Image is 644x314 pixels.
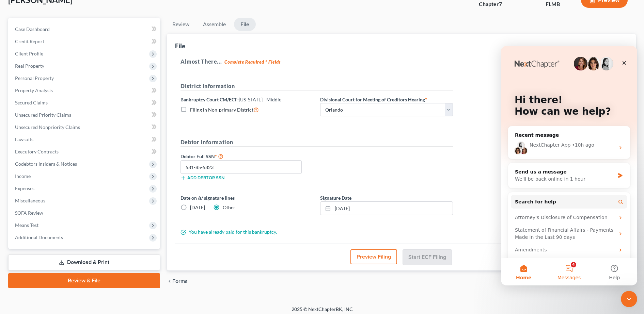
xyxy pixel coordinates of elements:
span: Executory Contracts [15,149,59,154]
label: Divisional Court for Meeting of Creditors Hearing [320,96,427,103]
a: Credit Report [10,35,160,48]
span: [DATE] [190,204,205,210]
span: Client Profile [15,51,43,56]
span: Personal Property [15,75,54,81]
input: XXX-XX-XXXX [180,160,302,174]
a: Executory Contracts [10,146,160,158]
span: Unsecured Nonpriority Claims [15,124,80,130]
i: chevron_left [167,279,172,284]
label: Date on /s/ signature lines [180,194,313,201]
div: File [175,42,185,50]
a: Unsecured Nonpriority Claims [10,121,160,133]
a: SOFA Review [10,207,160,219]
div: You have already paid for this bankruptcy. [177,229,456,235]
strong: Complete Required * Fields [224,59,281,65]
span: Lawsuits [15,136,33,142]
iframe: Intercom live chat [501,46,637,285]
button: Preview Filing [350,249,397,264]
h5: Debtor Information [180,138,453,147]
span: [US_STATE] - Middle [239,97,281,102]
iframe: Intercom live chat [621,291,637,307]
h5: District Information [180,82,453,90]
span: Real Property [15,63,44,69]
span: Forms [172,279,188,284]
a: Secured Claims [10,97,160,109]
span: Income [15,173,31,179]
span: Means Test [15,222,38,228]
a: [DATE] [320,202,453,215]
a: File [234,18,256,31]
span: Other [223,204,235,210]
span: SOFA Review [15,210,43,216]
span: Additional Documents [15,234,63,240]
button: chevron_left Forms [167,279,197,284]
div: Chapter [479,0,504,8]
span: Filing in Non-primary District [190,107,253,113]
div: FLMB [546,0,570,8]
span: Expenses [15,185,34,191]
a: Review [167,18,195,31]
span: Property Analysis [15,87,53,93]
span: Case Dashboard [15,26,50,32]
a: Review & File [8,273,160,288]
button: Add debtor SSN [180,175,224,181]
a: Property Analysis [10,84,160,97]
span: Codebtors Insiders & Notices [15,161,77,167]
span: Credit Report [15,38,44,44]
label: Signature Date [320,194,351,201]
a: Case Dashboard [10,23,160,35]
button: Start ECF Filing [403,249,452,265]
span: Secured Claims [15,100,48,105]
span: 7 [499,1,502,7]
label: Debtor Full SSN [177,152,317,160]
a: Assemble [198,18,231,31]
a: Download & Print [8,254,160,270]
h5: Almost There... [180,57,622,66]
a: Lawsuits [10,133,160,146]
label: Bankruptcy Court CM/ECF: [180,96,281,103]
span: Miscellaneous [15,198,45,203]
span: Unsecured Priority Claims [15,112,71,118]
a: Unsecured Priority Claims [10,109,160,121]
